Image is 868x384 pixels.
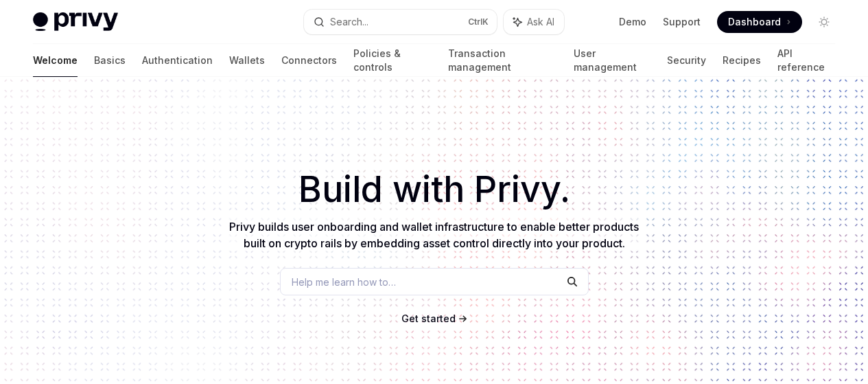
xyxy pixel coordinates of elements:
a: Policies & controls [353,44,432,77]
img: light logo [33,12,118,32]
span: Help me learn how to… [292,275,396,289]
span: Ctrl K [468,16,489,27]
a: Wallets [229,44,265,77]
span: Dashboard [728,15,781,29]
a: Transaction management [448,44,556,77]
div: Search... [330,14,368,30]
a: Basics [94,44,126,77]
a: Support [663,15,701,29]
button: Toggle dark mode [813,11,835,33]
span: Privy builds user onboarding and wallet infrastructure to enable better products built on crypto ... [229,220,639,250]
a: Connectors [281,44,337,77]
a: User management [574,44,651,77]
a: Authentication [142,44,213,77]
button: Ask AI [504,10,564,34]
button: Search...CtrlK [304,10,497,34]
a: Security [667,44,706,77]
a: Recipes [723,44,761,77]
a: Dashboard [717,11,802,33]
span: Ask AI [527,15,554,29]
a: Get started [401,312,456,326]
a: Demo [619,15,646,29]
a: API reference [777,44,835,77]
a: Welcome [33,44,78,77]
span: Get started [401,313,456,324]
span: Build with Privy. [298,177,570,202]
